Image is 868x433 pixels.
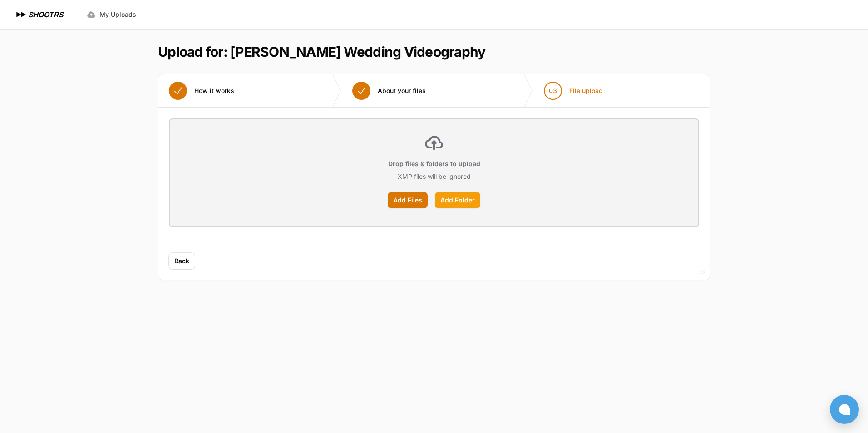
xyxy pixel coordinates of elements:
[533,74,614,107] button: 03 File upload
[81,6,142,23] a: My Uploads
[169,253,195,269] button: Back
[15,9,28,20] img: SHOOTRS
[388,159,480,168] p: Drop files & folders to upload
[388,192,428,208] label: Add Files
[830,395,859,424] button: Open chat window
[378,86,426,95] span: About your files
[398,172,471,181] p: XMP files will be ignored
[158,74,245,107] button: How it works
[174,256,189,266] span: Back
[99,10,136,19] span: My Uploads
[699,267,705,278] div: v2
[569,86,603,95] span: File upload
[341,74,437,107] button: About your files
[28,9,63,20] h1: SHOOTRS
[549,86,557,95] span: 03
[15,9,63,20] a: SHOOTRS SHOOTRS
[435,192,480,208] label: Add Folder
[194,86,234,95] span: How it works
[158,44,485,60] h1: Upload for: [PERSON_NAME] Wedding Videography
